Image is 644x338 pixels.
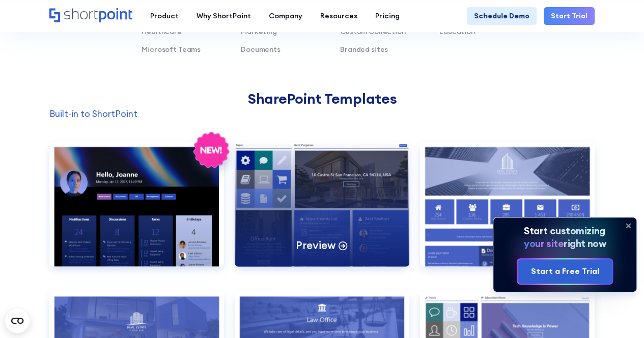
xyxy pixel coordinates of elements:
a: Product [141,7,187,25]
a: Documents 2 [420,142,595,281]
a: Start Trial [544,7,595,25]
div: Product [150,11,179,21]
a: Resources [311,7,366,25]
div: Pricing [375,11,400,21]
p: Built-in to ShortPoint [49,107,595,120]
p: Preview [296,238,335,252]
a: Branded sites [340,45,388,54]
a: Microsoft Teams [142,45,201,54]
div: Start a Free Trial [530,265,599,278]
a: Communication [49,142,224,281]
div: Resources [320,11,357,21]
div: Why ShortPoint [197,11,251,21]
a: Pricing [366,7,408,25]
a: Documents 1Preview [235,142,409,281]
a: Start a Free Trial [518,259,611,284]
button: Open CMP widget [5,309,30,333]
a: Home [49,8,132,23]
a: Why ShortPoint [187,7,260,25]
div: Company [269,11,302,21]
a: Company [260,7,311,25]
a: Schedule Demo [467,7,537,25]
iframe: Chat Widget [593,289,644,338]
a: Documents [241,45,281,54]
h2: SharePoint Templates [49,90,595,107]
